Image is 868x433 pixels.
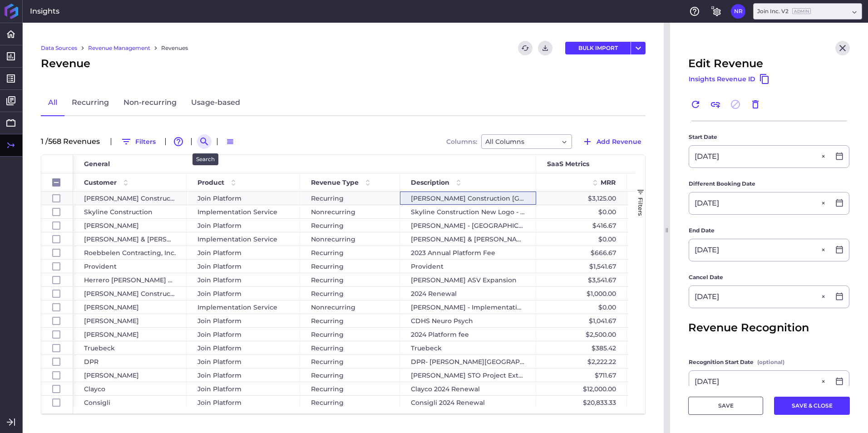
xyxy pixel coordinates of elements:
[300,205,400,218] div: Nonrecurring
[627,192,718,205] div: $37,500.00
[536,219,627,232] div: $416.67
[41,382,73,396] div: Press SPACE to select this row.
[117,134,160,149] button: Filters
[197,233,277,246] span: Implementation Service
[536,314,627,327] div: $1,041.67
[84,160,110,168] span: General
[197,383,242,395] span: Join Platform
[84,246,176,259] span: Roebbelen Contracting, Inc.
[41,90,64,116] a: All
[400,314,536,327] div: CDHS Neuro Psych
[536,287,627,300] div: $1,000.00
[197,315,242,327] span: Join Platform
[300,287,400,300] div: Recurring
[536,260,627,273] div: $1,541.67
[88,44,150,52] a: Revenue Management
[41,328,73,341] div: Press SPACE to select this row.
[41,396,73,409] div: Press SPACE to select this row.
[689,239,830,261] input: Select Date
[41,369,73,382] div: Press SPACE to select this row.
[300,369,400,382] div: Recurring
[400,382,536,395] div: Clayco 2024 Renewal
[536,192,627,205] div: $3,125.00
[41,287,73,300] div: Press SPACE to select this row.
[627,328,718,341] div: $30,000.00
[300,382,400,395] div: Recurring
[41,219,73,232] div: Press SPACE to select this row.
[689,226,715,235] span: End Date
[627,369,718,382] div: $8,540.00
[689,358,754,367] span: Recognition Start Date
[400,287,536,300] div: 2024 Renewal
[197,328,242,341] span: Join Platform
[536,396,627,409] div: $20,833.33
[64,90,116,116] a: Recurring
[84,219,139,232] span: [PERSON_NAME]
[197,396,242,409] span: Join Platform
[84,342,115,354] span: Truebeck
[627,273,718,286] div: $42,500.00
[536,328,627,341] div: $2,500.00
[688,320,809,336] span: Revenue Recognition
[300,300,400,314] div: Nonrecurring
[41,355,73,369] div: Press SPACE to select this row.
[792,8,811,14] ins: Admin
[197,287,242,300] span: Join Platform
[41,314,73,328] div: Press SPACE to select this row.
[627,232,718,246] div: $0.00
[300,192,400,205] div: Recurring
[481,134,572,149] div: Dropdown select
[84,233,176,246] span: [PERSON_NAME] & [PERSON_NAME]
[300,219,400,232] div: Recurring
[300,232,400,246] div: Nonrecurring
[688,97,703,112] button: Renew
[627,219,718,232] div: $5,000.00
[819,146,830,167] button: Close
[311,178,359,187] span: Revenue Type
[400,219,536,232] div: [PERSON_NAME] - [GEOGRAPHIC_DATA][PERSON_NAME]
[627,341,718,354] div: $4,625.00
[41,300,73,314] div: Press SPACE to select this row.
[84,274,176,286] span: Herrero [PERSON_NAME] Webcor, JV
[687,4,702,19] button: Help
[536,246,627,259] div: $666.67
[300,328,400,341] div: Recurring
[819,239,830,261] button: Close
[197,219,242,232] span: Join Platform
[41,232,73,246] div: Press SPACE to select this row.
[819,192,830,214] button: Close
[400,396,536,409] div: Consigli 2024 Renewal
[300,341,400,354] div: Recurring
[547,160,589,168] span: SaaS Metrics
[731,4,745,19] button: User Menu
[41,192,73,205] div: Press SPACE to select this row.
[300,246,400,259] div: Recurring
[41,44,77,52] a: Data Sources
[689,286,830,308] input: Cancel Date
[689,74,755,84] span: Insights Revenue ID
[536,232,627,246] div: $0.00
[161,44,188,52] a: Revenues
[536,205,627,218] div: $0.00
[518,41,533,55] button: Refresh
[84,192,176,205] span: [PERSON_NAME] Construction
[197,369,242,382] span: Join Platform
[84,260,117,273] span: Provident
[400,369,536,382] div: [PERSON_NAME] STO Project Extension
[688,55,763,72] span: Edit Revenue
[709,4,724,19] button: General Settings
[689,179,755,188] span: Different Booking Date
[835,41,850,55] button: Close
[300,314,400,327] div: Recurring
[84,301,139,314] span: [PERSON_NAME]
[689,273,723,282] span: Cancel Date
[84,178,117,187] span: Customer
[84,355,99,368] span: DPR
[300,396,400,409] div: Recurring
[41,341,73,355] div: Press SPACE to select this row.
[197,134,212,149] button: Search by
[400,355,536,368] div: DPR- [PERSON_NAME][GEOGRAPHIC_DATA]
[116,90,184,116] a: Non-recurring
[627,382,718,395] div: $144,000.00
[84,396,110,409] span: Consigli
